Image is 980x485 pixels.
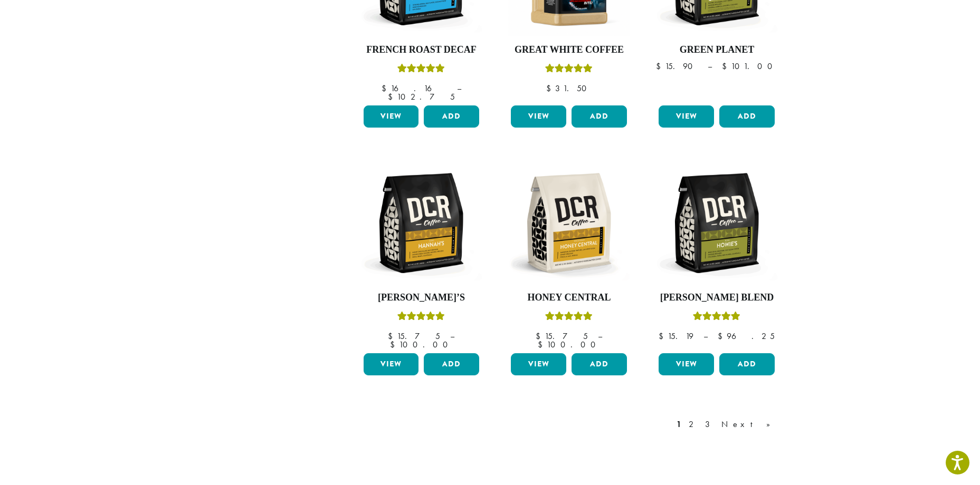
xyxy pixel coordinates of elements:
[546,83,592,94] bdi: 31.50
[656,162,777,284] img: DCR-12oz-Howies-Stock-scaled.png
[538,339,547,350] span: $
[382,83,447,94] bdi: 16.16
[536,331,545,342] span: $
[693,310,740,326] div: Rated 4.67 out of 5
[388,91,397,102] span: $
[364,353,419,375] a: View
[546,83,555,94] span: $
[545,62,593,78] div: Rated 5.00 out of 5
[397,310,445,326] div: Rated 5.00 out of 5
[508,162,630,349] a: Honey CentralRated 5.00 out of 5
[659,105,714,128] a: View
[718,331,775,342] bdi: 96.25
[508,162,630,284] img: DCR-12oz-Honey-Central-Stock-scaled.png
[364,105,419,128] a: View
[718,331,727,342] span: $
[382,83,391,94] span: $
[719,105,775,128] button: Add
[659,331,668,342] span: $
[390,339,399,350] span: $
[674,418,683,431] a: 1
[361,292,482,304] h4: [PERSON_NAME]’s
[598,331,602,342] span: –
[508,292,630,304] h4: Honey Central
[360,162,482,284] img: DCR-12oz-Hannahs-Stock-scaled.png
[656,44,777,56] h4: Green Planet
[511,105,566,128] a: View
[703,418,716,431] a: 3
[388,331,440,342] bdi: 15.75
[687,418,700,431] a: 2
[450,331,454,342] span: –
[457,83,461,94] span: –
[719,418,780,431] a: Next »
[536,331,588,342] bdi: 15.75
[508,44,630,56] h4: Great White Coffee
[656,61,665,72] span: $
[703,331,708,342] span: –
[722,61,731,72] span: $
[397,62,445,78] div: Rated 5.00 out of 5
[722,61,777,72] bdi: 101.00
[390,339,453,350] bdi: 100.00
[511,353,566,375] a: View
[388,91,455,102] bdi: 102.75
[572,105,627,128] button: Add
[708,61,712,72] span: –
[659,353,714,375] a: View
[656,292,777,304] h4: [PERSON_NAME] Blend
[361,162,482,349] a: [PERSON_NAME]’sRated 5.00 out of 5
[424,105,479,128] button: Add
[361,44,482,56] h4: French Roast Decaf
[659,331,693,342] bdi: 15.19
[538,339,601,350] bdi: 100.00
[424,353,479,375] button: Add
[388,331,397,342] span: $
[656,61,698,72] bdi: 15.90
[572,353,627,375] button: Add
[719,353,775,375] button: Add
[656,162,777,349] a: [PERSON_NAME] BlendRated 4.67 out of 5
[545,310,593,326] div: Rated 5.00 out of 5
